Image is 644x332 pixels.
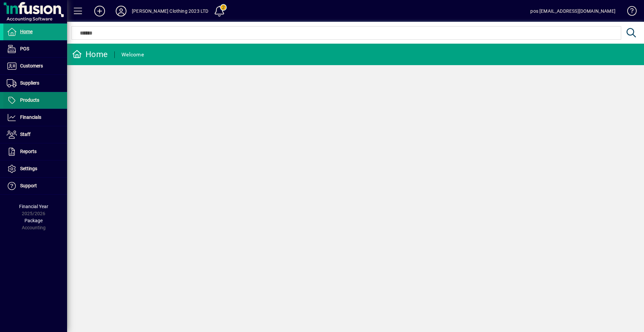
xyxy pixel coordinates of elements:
[132,6,208,16] div: [PERSON_NAME] Clothing 2023 LTD
[89,5,110,17] button: Add
[3,160,67,177] a: Settings
[20,166,37,171] span: Settings
[20,80,39,86] span: Suppliers
[20,114,41,120] span: Financials
[19,204,48,209] span: Financial Year
[3,75,67,92] a: Suppliers
[20,63,43,68] span: Customers
[3,58,67,75] a: Customers
[20,29,33,34] span: Home
[3,109,67,126] a: Financials
[110,5,132,17] button: Profile
[20,46,29,51] span: POS
[72,49,108,60] div: Home
[3,41,67,57] a: POS
[3,92,67,109] a: Products
[20,149,37,154] span: Reports
[20,132,31,137] span: Staff
[24,218,43,223] span: Package
[20,183,37,188] span: Support
[3,126,67,143] a: Staff
[622,1,636,23] a: Knowledge Base
[530,6,615,16] div: pos [EMAIL_ADDRESS][DOMAIN_NAME]
[121,49,144,60] div: Welcome
[3,178,67,194] a: Support
[20,97,39,103] span: Products
[3,143,67,160] a: Reports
